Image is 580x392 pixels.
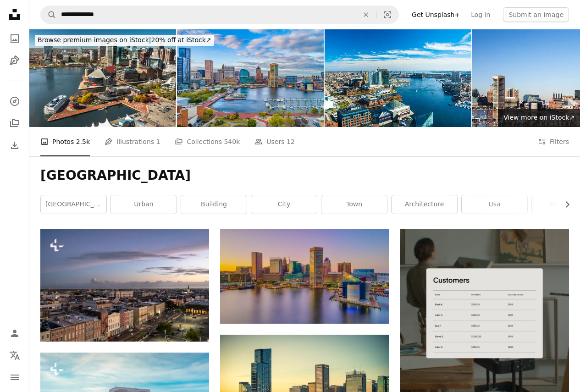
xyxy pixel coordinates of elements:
[41,195,106,214] a: [GEOGRAPHIC_DATA]
[38,36,211,44] span: 20% off at iStock ↗
[6,92,24,110] a: Explore
[6,51,24,70] a: Illustrations
[376,6,398,23] button: Visual search
[321,195,387,214] a: town
[6,368,24,386] button: Menu
[287,137,295,147] span: 12
[6,114,24,133] a: Collections
[538,127,569,156] button: Filters
[356,6,376,23] button: Clear
[40,167,569,184] h1: [GEOGRAPHIC_DATA]
[325,29,471,127] img: Baltimore Aerial with Patapsco River / Waterfront
[220,229,389,324] img: city skyline across body of water during daytime
[406,7,465,22] a: Get Unsplash+
[105,127,160,156] a: Illustrations 1
[111,195,177,214] a: urban
[503,7,569,22] button: Submit an image
[6,29,24,48] a: Photos
[251,195,317,214] a: city
[41,6,56,23] button: Search Unsplash
[38,36,151,44] span: Browse premium images on iStock |
[29,29,176,127] img: Baltimore Maryland downtown city skyline and Inner Harbour by the Patapsco River
[503,114,574,121] span: View more on iStock ↗
[40,229,209,342] img: A vibrant and colorful sunrise explodes over the French Quarter of New Orleans, Louisiana in the ...
[175,127,240,156] a: Collections 540k
[498,109,580,127] a: View more on iStock↗
[465,7,496,22] a: Log in
[6,136,24,155] a: Download History
[6,346,24,364] button: Language
[224,137,240,147] span: 540k
[156,137,160,147] span: 1
[6,324,24,342] a: Log in / Sign up
[392,195,457,214] a: architecture
[462,195,527,214] a: usa
[29,29,220,51] a: Browse premium images on iStock|20% off at iStock↗
[181,195,247,214] a: building
[40,6,399,24] form: Find visuals sitewide
[177,29,324,127] img: Baltimore, Maryland, USA Downtown Skyline Aerial
[40,281,209,289] a: A vibrant and colorful sunrise explodes over the French Quarter of New Orleans, Louisiana in the ...
[220,272,389,280] a: city skyline across body of water during daytime
[254,127,295,156] a: Users 12
[559,195,569,214] button: scroll list to the right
